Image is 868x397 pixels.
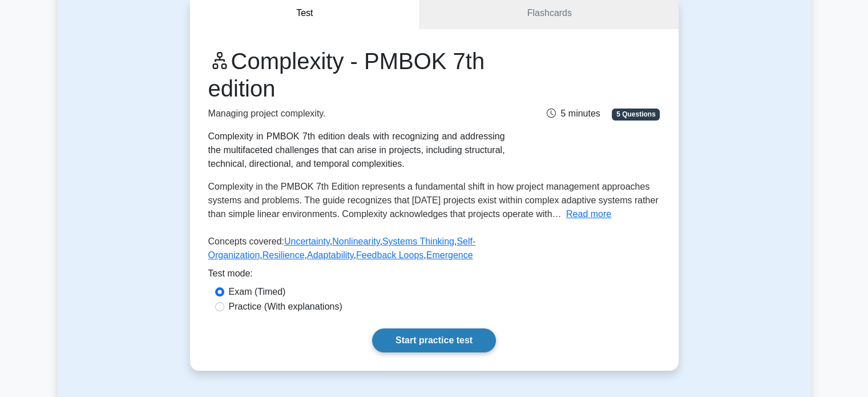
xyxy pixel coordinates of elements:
[208,47,505,102] h1: Complexity - PMBOK 7th edition
[372,328,496,352] a: Start practice test
[307,250,354,260] a: Adaptability
[566,207,611,221] button: Read more
[208,107,505,121] p: Managing project complexity.
[426,250,473,260] a: Emergence
[208,182,659,219] span: Complexity in the PMBOK 7th Edition represents a fundamental shift in how project management appr...
[284,236,330,246] a: Uncertainty
[229,300,342,314] label: Practice (With explanations)
[547,109,600,118] span: 5 minutes
[208,130,505,171] div: Complexity in PMBOK 7th edition deals with recognizing and addressing the multifaceted challenges...
[332,236,380,246] a: Nonlinearity
[208,235,660,267] p: Concepts covered: , , , , , , ,
[612,109,660,120] span: 5 Questions
[382,236,454,246] a: Systems Thinking
[208,267,660,285] div: Test mode:
[356,250,423,260] a: Feedback Loops
[263,250,305,260] a: Resilience
[229,285,286,299] label: Exam (Timed)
